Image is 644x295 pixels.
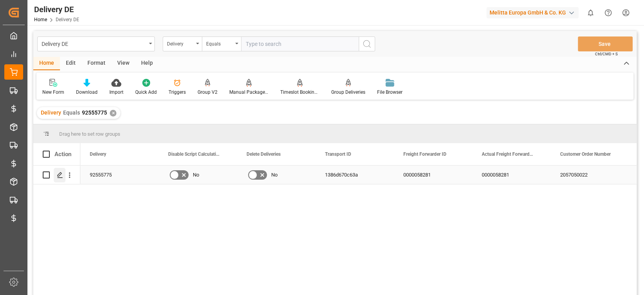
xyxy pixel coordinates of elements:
button: Save [578,36,633,51]
div: Edit [60,57,82,70]
div: 0000058281 [472,166,551,184]
button: Melitta Europa GmbH & Co. KG [486,5,582,20]
div: Action [54,151,71,158]
span: Equals [63,109,80,116]
button: search button [359,36,375,51]
span: Transport ID [325,151,351,157]
div: File Browser [377,89,403,96]
div: Timeslot Booking Report [280,89,319,96]
span: Delivery [41,109,61,116]
span: Freight Forwarder ID [403,151,446,157]
div: 92555775 [80,166,159,184]
button: open menu [163,36,202,51]
div: Help [135,57,159,70]
span: Actual Freight Forwarder ID [482,151,534,157]
span: Delivery [90,151,106,157]
div: Home [33,57,60,70]
div: Delivery [167,38,194,47]
div: ✕ [110,110,116,117]
div: Download [76,89,98,96]
div: 2057050022 [551,166,629,184]
div: 0000058281 [394,166,472,184]
span: 92555775 [82,109,107,116]
div: Equals [206,38,233,47]
span: Customer Order Number [560,151,611,157]
input: Type to search [241,36,359,51]
div: Format [82,57,111,70]
div: Delivery DE [34,4,79,15]
span: Drag here to set row groups [59,131,120,137]
div: New Form [42,89,64,96]
div: 1386d670c63a [316,166,394,184]
a: Home [34,17,47,22]
button: Help Center [599,4,617,22]
span: No [271,166,278,184]
div: Delivery DE [42,38,146,48]
button: show 0 new notifications [582,4,599,22]
button: open menu [37,36,155,51]
div: Import [109,89,123,96]
div: Triggers [169,89,186,96]
span: Disable Script Calculations [168,151,221,157]
span: Ctrl/CMD + S [595,51,618,57]
span: Delete Deliveries [247,151,281,157]
span: No [193,166,199,184]
div: Melitta Europa GmbH & Co. KG [486,7,579,18]
div: Manual Package TypeDetermination [229,89,268,96]
div: Quick Add [135,89,157,96]
div: Group V2 [198,89,218,96]
div: Press SPACE to select this row. [33,166,80,184]
div: View [111,57,135,70]
div: Group Deliveries [331,89,365,96]
button: open menu [202,36,241,51]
